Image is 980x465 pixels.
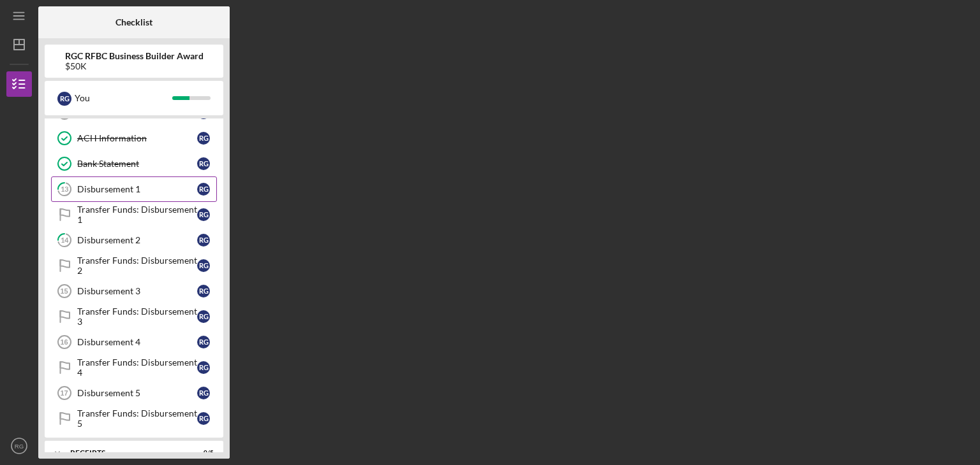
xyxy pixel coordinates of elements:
[51,253,217,278] a: Transfer Funds: Disbursement 2RG
[51,304,217,329] a: Transfer Funds: Disbursement 3RG
[77,306,197,327] div: Transfer Funds: Disbursement 3
[197,285,210,297] div: R G
[51,380,217,406] a: 17Disbursement 5RG
[197,208,210,221] div: R G
[197,387,210,399] div: R G
[191,449,214,457] div: 0 / 5
[51,125,217,151] a: ACH InformationRG
[15,443,24,450] text: RG
[51,176,217,202] a: 13Disbursement 1RG
[115,17,152,27] b: Checklist
[51,202,217,227] a: Transfer Funds: Disbursement 1RG
[51,355,217,380] a: Transfer Funds: Disbursement 4RG
[6,433,32,459] button: RG
[77,388,197,398] div: Disbursement 5
[197,259,210,272] div: R G
[77,235,197,245] div: Disbursement 2
[77,184,197,194] div: Disbursement 1
[197,132,210,145] div: R G
[61,236,69,245] tspan: 14
[77,357,197,378] div: Transfer Funds: Disbursement 4
[197,361,210,374] div: R G
[61,185,68,194] tspan: 13
[60,389,68,397] tspan: 17
[77,286,197,296] div: Disbursement 3
[60,287,68,295] tspan: 15
[65,51,204,61] b: RGC RFBC Business Builder Award
[60,338,68,346] tspan: 16
[197,412,210,425] div: R G
[197,336,210,348] div: R G
[51,406,217,431] a: Transfer Funds: Disbursement 5RG
[51,278,217,304] a: 15Disbursement 3RG
[57,92,71,106] div: R G
[70,449,182,457] div: Receipts
[51,151,217,176] a: Bank StatementRG
[77,133,197,143] div: ACH Information
[75,87,172,109] div: You
[197,310,210,323] div: R G
[77,337,197,347] div: Disbursement 4
[197,183,210,196] div: R G
[51,227,217,253] a: 14Disbursement 2RG
[51,329,217,355] a: 16Disbursement 4RG
[77,255,197,276] div: Transfer Funds: Disbursement 2
[197,157,210,170] div: R G
[77,159,197,169] div: Bank Statement
[197,234,210,247] div: R G
[77,408,197,429] div: Transfer Funds: Disbursement 5
[65,61,204,71] div: $50K
[77,204,197,225] div: Transfer Funds: Disbursement 1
